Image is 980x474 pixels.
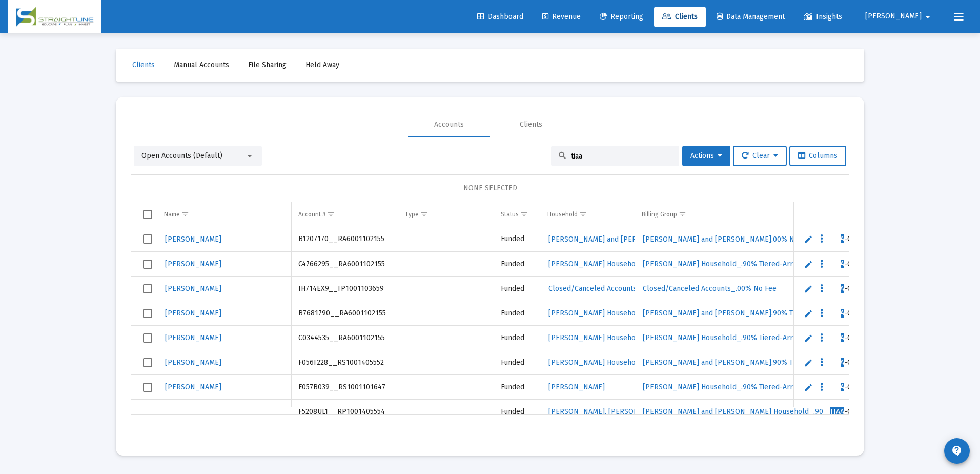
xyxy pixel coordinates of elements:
[717,12,785,21] span: Data Management
[795,7,850,27] a: Insights
[305,61,339,69] span: Held Away
[642,330,808,345] a: [PERSON_NAME] Household_.90% Tiered-Arrears
[143,358,152,367] div: Select row
[643,260,807,268] span: [PERSON_NAME] Household_.90% Tiered-Arrears
[143,284,152,293] div: Select row
[143,309,152,318] div: Select row
[804,358,813,367] a: Edit
[547,355,643,370] a: [PERSON_NAME] Household
[181,210,189,218] span: Show filter options for column 'Name'
[16,7,94,27] img: Dashboard
[642,404,881,419] a: [PERSON_NAME] and [PERSON_NAME] Household_.90% Tiered-Arrears
[141,151,222,160] span: Open Accounts (Default)
[643,358,838,367] span: [PERSON_NAME] and [PERSON_NAME].90% Tiered-Arrears
[548,358,642,367] span: [PERSON_NAME] Household
[164,306,222,321] a: [PERSON_NAME]
[298,210,325,219] div: Account #
[501,382,533,392] div: Funded
[804,309,813,318] a: Edit
[804,12,842,21] span: Insights
[643,383,807,391] span: [PERSON_NAME] Household_.90% Tiered-Arrears
[501,259,533,269] div: Funded
[165,309,221,318] span: [PERSON_NAME]
[164,210,180,219] div: Name
[291,276,398,301] td: IH714EX9__TP1001103659
[548,407,702,416] span: [PERSON_NAME], [PERSON_NAME] Household
[591,7,651,27] a: Reporting
[477,12,523,21] span: Dashboard
[164,256,222,271] a: [PERSON_NAME]
[501,407,533,417] div: Funded
[520,210,528,218] span: Show filter options for column 'Status'
[540,202,635,227] td: Column Household
[922,7,934,27] mat-icon: arrow_drop_down
[534,7,589,27] a: Revenue
[548,309,642,318] span: [PERSON_NAME] Household
[547,404,703,419] a: [PERSON_NAME], [PERSON_NAME] Household
[143,260,152,269] div: Select row
[157,202,291,227] td: Column Name
[291,400,398,424] td: F5208UL1__RP1001405554
[642,210,677,219] div: Billing Group
[434,120,464,130] div: Accounts
[398,202,494,227] td: Column Type
[164,232,222,247] a: [PERSON_NAME]
[547,306,643,321] a: [PERSON_NAME] Household
[165,235,221,244] span: [PERSON_NAME]
[143,383,152,392] div: Select row
[164,380,222,394] a: [PERSON_NAME]
[830,407,844,416] span: TIAA
[733,146,787,166] button: Clear
[823,400,881,424] td: -CREF
[165,284,221,293] span: [PERSON_NAME]
[690,151,722,160] span: Actions
[291,326,398,350] td: C0344535__RA6001102155
[547,380,606,394] a: [PERSON_NAME]
[501,308,533,319] div: Funded
[679,210,686,218] span: Show filter options for column 'Billing Group'
[501,210,519,219] div: Status
[501,333,533,343] div: Funded
[804,383,813,392] a: Edit
[798,151,838,160] span: Columns
[240,55,295,75] a: File Sharing
[124,55,163,75] a: Clients
[804,260,813,269] a: Edit
[642,256,808,271] a: [PERSON_NAME] Household_.90% Tiered-Arrears
[642,306,839,321] a: [PERSON_NAME] and [PERSON_NAME].90% Tiered-Arrears
[708,7,793,27] a: Data Management
[643,333,807,342] span: [PERSON_NAME] Household_.90% Tiered-Arrears
[642,380,808,394] a: [PERSON_NAME] Household_.90% Tiered-Arrears
[297,55,348,75] a: Held Away
[804,284,813,293] a: Edit
[501,234,533,244] div: Funded
[501,358,533,368] div: Funded
[131,202,849,440] div: Data grid
[789,146,846,166] button: Columns
[327,210,335,218] span: Show filter options for column 'Account #'
[662,12,698,21] span: Clients
[291,301,398,326] td: B7681790__RA6001102155
[164,330,222,345] a: [PERSON_NAME]
[642,232,813,247] a: [PERSON_NAME] and [PERSON_NAME].00% No Fee
[291,375,398,400] td: F057B039__RS1001101647
[548,333,642,342] span: [PERSON_NAME] Household
[547,210,578,219] div: Household
[164,355,222,370] a: [PERSON_NAME]
[291,252,398,276] td: C4766295__RA6001102155
[579,210,587,218] span: Show filter options for column 'Household'
[165,358,221,367] span: [PERSON_NAME]
[643,235,812,244] span: [PERSON_NAME] and [PERSON_NAME].00% No Fee
[643,284,777,293] span: Closed/Canceled Accounts_.00% No Fee
[548,383,605,391] span: [PERSON_NAME]
[571,152,671,161] input: Search
[951,445,963,457] mat-icon: contact_support
[547,330,643,345] a: [PERSON_NAME] Household
[132,61,155,69] span: Clients
[642,355,839,370] a: [PERSON_NAME] and [PERSON_NAME].90% Tiered-Arrears
[165,260,221,268] span: [PERSON_NAME]
[166,55,237,75] a: Manual Accounts
[804,234,813,244] a: Edit
[600,12,643,21] span: Reporting
[291,350,398,375] td: F056T228__RS1001405552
